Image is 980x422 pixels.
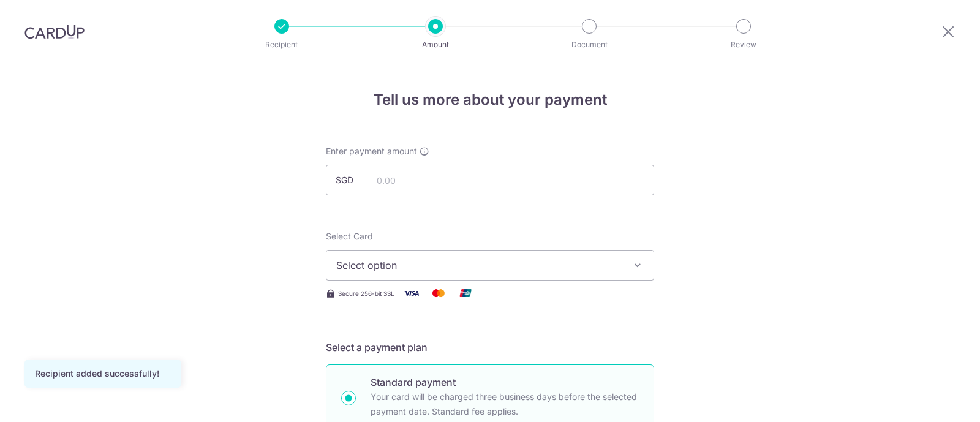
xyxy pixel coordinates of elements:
[336,174,367,186] span: SGD
[371,375,639,390] p: Standard payment
[698,39,789,51] p: Review
[544,39,635,51] p: Document
[399,285,424,301] img: Visa
[390,39,481,51] p: Amount
[24,24,85,39] img: CardUp
[336,258,622,273] span: Select option
[902,385,968,416] iframe: Opens a widget where you can find more information
[326,340,654,355] h5: Select a payment plan
[35,367,171,380] div: Recipient added successfully!
[326,145,417,157] span: Enter payment amount
[236,39,327,51] p: Recipient
[371,390,639,419] p: Your card will be charged three business days before the selected payment date. Standard fee appl...
[426,285,451,301] img: Mastercard
[326,165,654,195] input: 0.00
[326,250,654,281] button: Select option
[326,231,373,241] span: translation missing: en.payables.payment_networks.credit_card.summary.labels.select_card
[453,285,478,301] img: Union Pay
[326,89,654,111] h4: Tell us more about your payment
[338,288,394,298] span: Secure 256-bit SSL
